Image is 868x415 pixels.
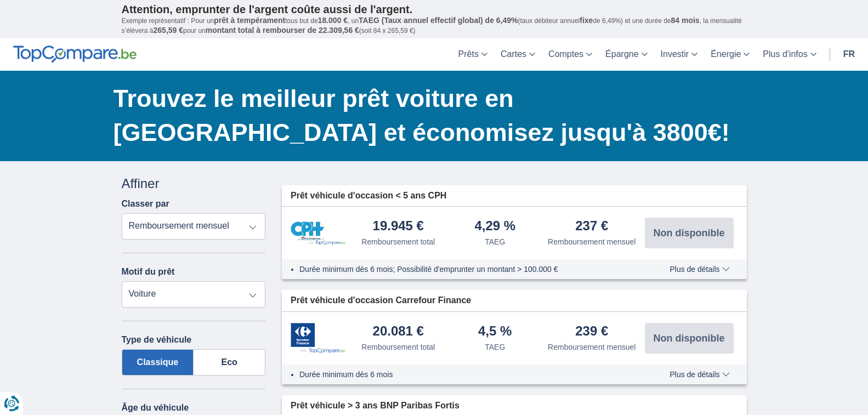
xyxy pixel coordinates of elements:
span: montant total à rembourser de 22.309,56 € [206,26,359,35]
button: Plus de détails [661,370,737,379]
button: Non disponible [645,218,734,248]
div: 4,29 % [474,219,515,234]
div: Affiner [122,174,266,193]
label: Classer par [122,199,169,209]
span: TAEG (Taux annuel effectif global) de 6,49% [359,16,518,25]
div: Remboursement mensuel [548,342,636,353]
a: Comptes [542,38,599,71]
span: Prêt véhicule d'occasion Carrefour Finance [291,294,471,307]
a: Investir [654,38,705,71]
a: Énergie [704,38,756,71]
label: Âge du véhicule [122,403,189,413]
button: Non disponible [645,323,734,354]
span: Plus de détails [670,265,729,273]
p: Attention, emprunter de l'argent coûte aussi de l'argent. [122,3,747,16]
div: 4,5 % [478,325,512,339]
label: Classique [122,349,194,376]
a: Plus d'infos [756,38,822,71]
label: Eco [194,349,265,376]
a: fr [837,38,861,71]
div: 20.081 € [373,325,424,339]
button: Plus de détails [661,265,737,274]
li: Durée minimum dès 6 mois [299,369,638,380]
span: Plus de détails [670,371,729,378]
div: TAEG [485,342,505,353]
span: Non disponible [654,333,725,343]
div: 239 € [575,325,608,339]
img: pret personnel CPH Banque [291,221,345,245]
div: Remboursement mensuel [548,236,636,247]
h1: Trouvez le meilleur prêt voiture en [GEOGRAPHIC_DATA] et économisez jusqu'à 3800€! [114,82,747,150]
div: Remboursement total [361,236,435,247]
label: Type de véhicule [122,335,192,345]
span: 18.000 € [318,16,348,25]
span: Prêt véhicule > 3 ans BNP Paribas Fortis [291,400,459,412]
img: pret personnel Carrefour Finance [291,323,345,354]
li: Durée minimum dès 6 mois; Possibilité d'emprunter un montant > 100.000 € [299,264,638,275]
div: Remboursement total [361,342,435,353]
div: 237 € [575,219,608,234]
span: Prêt véhicule d'occasion < 5 ans CPH [291,190,446,202]
span: prêt à tempérament [214,16,285,25]
img: TopCompare [13,46,137,63]
div: 19.945 € [373,219,424,234]
span: 84 mois [671,16,700,25]
div: TAEG [485,236,505,247]
p: Exemple représentatif : Pour un tous but de , un (taux débiteur annuel de 6,49%) et une durée de ... [122,16,747,36]
label: Motif du prêt [122,267,175,277]
a: Prêts [452,38,494,71]
a: Épargne [599,38,654,71]
span: Non disponible [654,228,725,238]
a: Cartes [494,38,542,71]
span: fixe [580,16,593,25]
span: 265,59 € [154,26,184,35]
